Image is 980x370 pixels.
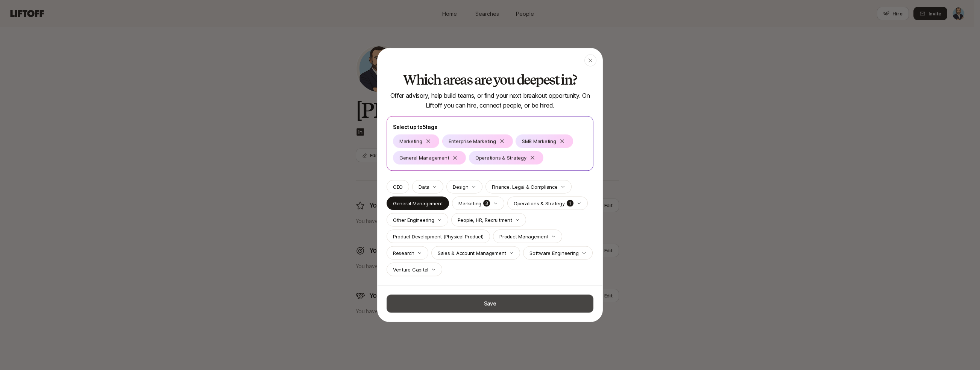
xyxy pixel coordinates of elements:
p: Marketing [458,200,481,207]
p: 1 [566,200,574,207]
div: Marketing [458,200,490,207]
button: Finance, Legal & Compliance [485,180,572,194]
button: Other Engineering [387,213,448,227]
p: Data [419,183,429,191]
p: 3 [483,200,490,207]
p: Enterprise Marketing [449,138,496,145]
p: Venture Capital [393,266,428,273]
p: People, HR, Recruitment [458,216,512,224]
button: Sales & Account Management [431,246,520,260]
p: SMB Marketing [522,138,556,145]
p: Marketing [399,138,422,145]
p: CEO [393,183,403,191]
p: Product Management [499,233,548,240]
button: Save [387,295,593,313]
p: Offer advisory, help build teams, or find your next breakout opportunity. On Liftoff you can hire... [387,91,593,110]
p: Design [453,183,468,191]
p: Product Development (Physical Product) [393,233,484,240]
p: Other Engineering [393,216,434,224]
h2: Which areas are you deepest in? [387,73,593,88]
p: Select up to 5 tags [393,123,587,132]
p: Software Engineering [529,249,579,257]
p: Operations & Strategy [514,200,565,207]
button: Venture Capital [387,263,442,276]
button: Product Management [493,230,562,243]
p: General Management [399,154,449,162]
p: Operations & Strategy [475,154,526,162]
div: Operations & Strategy [514,200,574,207]
button: People, HR, Recruitment [451,213,526,227]
p: Finance, Legal & Compliance [492,183,558,191]
button: Operations & Strategy1 [507,197,588,210]
p: Research [393,249,414,257]
button: Software Engineering [523,246,593,260]
p: Sales & Account Management [438,249,506,257]
button: Research [387,246,428,260]
button: Data [412,180,443,194]
p: General Management [393,200,443,207]
button: Marketing3 [452,197,504,210]
button: Design [446,180,482,194]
